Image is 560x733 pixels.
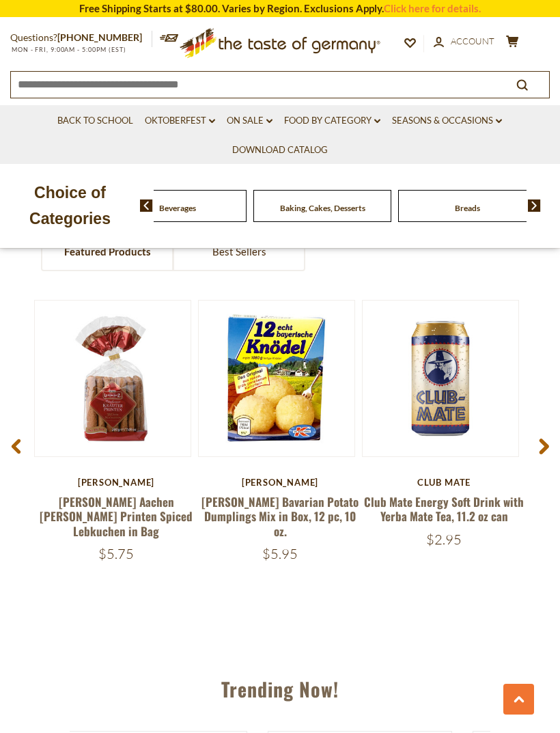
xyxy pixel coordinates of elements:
div: Club Mate [362,477,526,488]
a: Click here for details. [384,2,481,14]
div: [PERSON_NAME] [198,477,362,488]
span: $2.95 [426,531,462,548]
div: Trending Now! [17,658,544,714]
span: MON - FRI, 9:00AM - 5:00PM (EST) [10,46,126,53]
a: [PERSON_NAME] Bavarian Potato Dumplings Mix in Box, 12 pc, 10 oz. [201,493,359,540]
a: Club Mate Energy Soft Drink with Yerba Mate Tea, 11.2 oz can [364,493,524,525]
div: [PERSON_NAME] [34,477,198,488]
img: previous arrow [140,199,153,212]
span: $5.75 [98,545,134,562]
span: Account [451,36,494,46]
a: Breads [455,203,480,213]
a: On Sale [227,113,272,128]
img: Lambertz Aachen "Kraeuter Printen" Spiced Lebkuchen in Bag [35,301,191,456]
a: Oktoberfest [145,113,215,128]
p: Questions? [10,29,152,46]
img: Club Mate Can [363,301,518,456]
a: [PERSON_NAME] Aachen [PERSON_NAME] Printen Spiced Lebkuchen in Bag [40,493,193,540]
a: Baking, Cakes, Desserts [280,203,365,213]
a: Best Sellers [174,234,304,270]
a: Food By Category [284,113,380,128]
span: $5.95 [262,545,298,562]
a: Seasons & Occasions [392,113,502,128]
a: [PHONE_NUMBER] [57,31,142,43]
a: Back to School [57,113,133,128]
img: next arrow [528,199,541,212]
img: Dr. Knoll Bavarian Potato Dumplings Mix in Box, 12 pc, 10 oz. [199,301,354,456]
a: Account [434,34,494,49]
a: Beverages [159,203,196,213]
a: Featured Products [42,234,172,270]
a: Download Catalog [232,143,328,158]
